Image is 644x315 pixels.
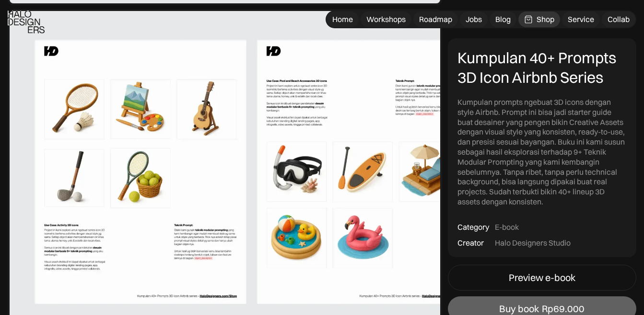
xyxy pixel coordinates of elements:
[495,14,511,24] div: Blog
[509,272,575,284] div: Preview e-book
[466,14,482,24] div: Jobs
[495,222,519,232] div: E-book
[457,238,484,248] div: Creator
[419,14,452,24] div: Roadmap
[490,11,516,27] a: Blog
[366,14,406,24] div: Workshops
[608,14,630,24] div: Collab
[542,304,585,315] div: Rp69.000
[413,11,458,27] a: Roadmap
[457,222,489,232] div: Category
[602,11,635,27] a: Collab
[568,14,594,24] div: Service
[448,265,636,291] a: Preview e-book
[457,97,627,207] div: Kumpulan prompts ngebuat 3D icons dengan style Airbnb. Prompt ini bisa jadi starter guide buat de...
[332,14,353,24] div: Home
[562,11,600,27] a: Service
[457,48,627,88] div: Kumpulan 40+ Prompts 3D Icon Airbnb Series
[460,11,488,27] a: Jobs
[495,238,571,248] div: Halo Designers Studio
[499,304,539,315] div: Buy book
[327,11,359,27] a: Home
[361,11,411,27] a: Workshops
[537,14,554,24] div: Shop
[518,11,560,27] a: Shop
